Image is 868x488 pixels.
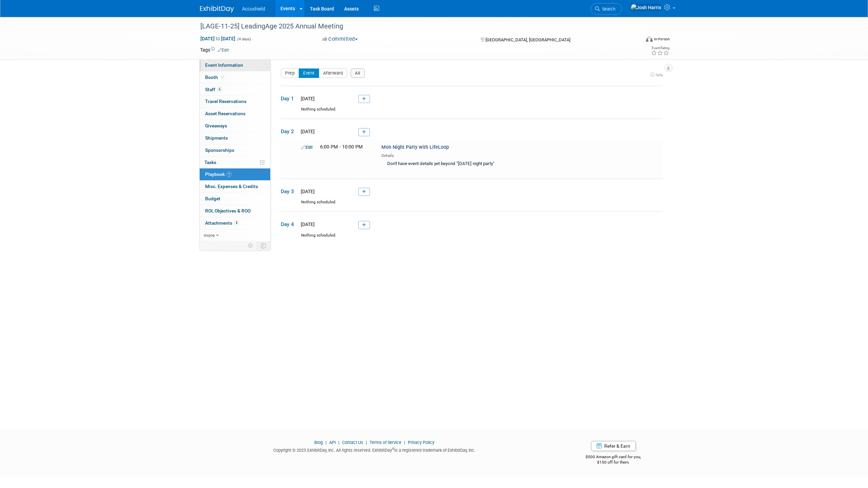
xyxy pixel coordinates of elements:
[205,196,220,201] span: Budget
[591,441,636,451] a: Refer & Earn
[299,129,315,134] span: [DATE]
[205,208,251,213] span: ROI, Objectives & ROO
[200,6,234,13] img: ExhibitDay
[381,159,556,170] div: Don't have event details yet beyond "[DATE] night party"
[200,193,270,205] a: Budget
[200,46,229,53] td: Tags
[234,220,239,225] span: 4
[651,46,669,50] div: Event Rating
[198,20,630,33] div: [LAGE-11-25] LeadingAge 2025 Annual Meeting
[319,68,348,78] button: Afterward
[281,68,299,78] button: Prep
[299,68,319,78] button: Event
[200,84,270,96] a: Staff6
[200,108,270,120] a: Asset Reservations
[381,144,449,150] span: Mon Night Party with LifeLoop
[205,184,258,189] span: Misc. Expenses & Credits
[299,96,315,101] span: [DATE]
[281,221,298,228] span: Day 4
[281,95,298,102] span: Day 1
[257,241,271,250] td: Toggle Event Tabs
[200,157,270,168] a: Tasks
[324,440,328,445] span: |
[646,36,653,42] img: Format-Inperson.png
[204,160,216,165] span: Tasks
[299,222,315,227] span: [DATE]
[205,123,227,128] span: Giveaways
[631,4,662,11] img: Josh Harris
[200,205,270,217] a: ROI, Objectives & ROO
[200,36,236,42] span: [DATE] [DATE]
[205,87,222,92] span: Staff
[200,446,549,453] div: Copyright © 2025 ExhibitDay, Inc. All rights reserved. ExhibitDay is a registered trademark of Ex...
[205,75,226,80] span: Booth
[200,229,270,241] a: more
[281,106,663,118] div: Nothing scheduled.
[205,171,232,177] span: Playbook
[245,241,257,250] td: Personalize Event Tab Strip
[281,199,663,211] div: Nothing scheduled.
[215,36,221,41] span: to
[221,75,224,79] i: Booth reservation complete
[205,99,246,104] span: Travel Reservations
[200,72,270,83] a: Booth
[200,59,270,71] a: Event Information
[600,35,670,45] div: Event Format
[408,440,434,445] a: Privacy Policy
[600,6,615,12] span: Search
[559,460,668,465] div: $150 off for them.
[337,440,341,445] span: |
[218,48,229,53] a: Edit
[392,447,394,451] sup: ®
[486,37,570,42] span: [GEOGRAPHIC_DATA], [GEOGRAPHIC_DATA]
[205,62,243,68] span: Event Information
[200,181,270,192] a: Misc. Expenses & Credits
[200,96,270,107] a: Travel Reservations
[205,220,239,226] span: Attachments
[591,3,622,15] a: Search
[402,440,407,445] span: |
[329,440,336,445] a: API
[656,73,663,77] span: help
[200,168,270,180] a: Playbook1
[351,68,365,78] button: All
[237,37,251,41] span: (4 days)
[370,440,401,445] a: Terms of Service
[226,172,232,177] span: 1
[217,87,222,92] span: 6
[205,111,245,116] span: Asset Reservations
[301,145,313,150] a: Edit
[200,132,270,144] a: Shipments
[320,144,363,150] span: 6:00 PM - 10:00 PM
[200,217,270,229] a: Attachments4
[342,440,363,445] a: Contact Us
[299,189,315,194] span: [DATE]
[200,144,270,156] a: Sponsorships
[200,120,270,132] a: Giveaways
[654,37,670,42] div: In-Person
[320,36,360,43] button: Committed
[364,440,369,445] span: |
[281,232,663,244] div: Nothing scheduled.
[381,151,556,159] div: Details:
[242,6,265,12] span: Accushield
[559,450,668,465] div: $500 Amazon gift card for you,
[314,440,323,445] a: Blog
[204,232,215,238] span: more
[281,188,298,195] span: Day 3
[205,147,234,153] span: Sponsorships
[281,128,298,135] span: Day 2
[205,135,228,141] span: Shipments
